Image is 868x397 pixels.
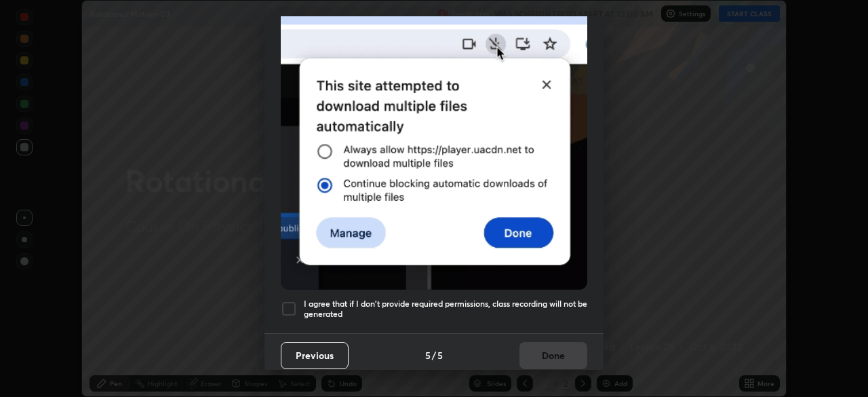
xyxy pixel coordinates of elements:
h4: 5 [437,348,443,362]
h4: / [432,348,436,362]
h5: I agree that if I don't provide required permissions, class recording will not be generated [304,299,587,320]
button: Previous [281,342,349,369]
h4: 5 [425,348,431,362]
